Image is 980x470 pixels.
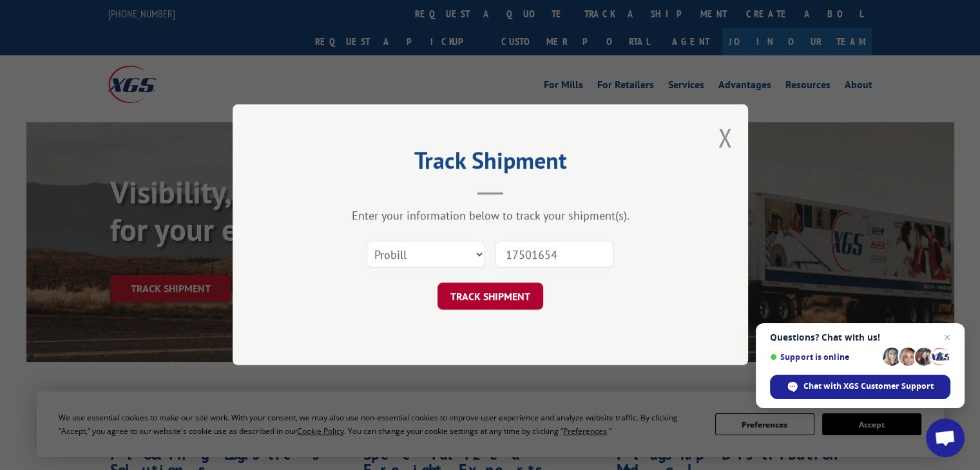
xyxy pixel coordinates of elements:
span: Support is online [770,352,878,362]
span: Chat with XGS Customer Support [803,381,934,392]
input: Number(s) [495,241,613,268]
h2: Track Shipment [297,151,684,176]
span: Questions? Chat with us! [770,332,950,343]
span: Chat with XGS Customer Support [770,375,950,399]
button: Close modal [718,120,732,155]
div: Enter your information below to track your shipment(s). [297,209,684,223]
a: Open chat [926,418,965,457]
button: TRACK SHIPMENT [437,283,543,310]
